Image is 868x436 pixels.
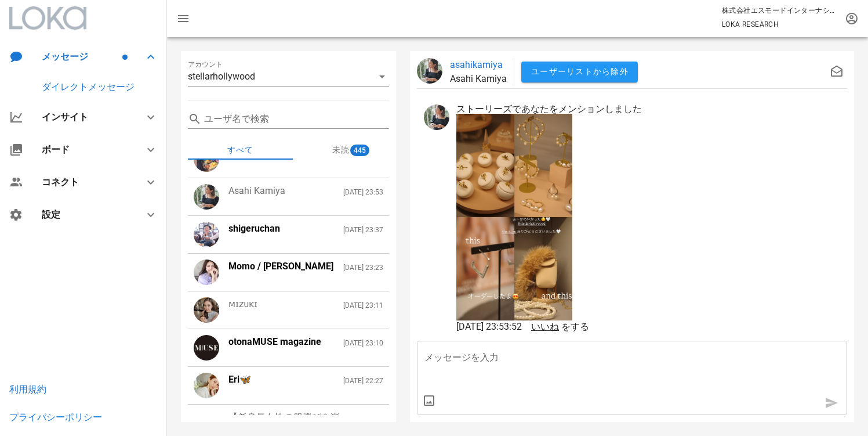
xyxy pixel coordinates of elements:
div: アカウントstellarhollywood [188,67,389,86]
div: Asahi Kamiya [228,184,285,198]
div: ᴍɪᴢᴜᴋɪ [228,297,257,311]
div: [DATE] 23:11 [343,300,383,311]
div: [DATE] 23:53 [343,187,383,198]
div: [DATE] 23:23 [343,262,383,273]
img: asahikamiya [424,105,449,130]
div: [DATE] 23:37 [343,225,383,236]
img: slowday_mizuki [194,297,219,323]
span: をする [561,321,589,332]
div: 未読 [293,141,389,160]
div: すべて [188,141,293,160]
div: インサイト [42,111,130,122]
img: choco1492 [194,373,219,398]
div: Eri🦋 [228,373,251,387]
a: プライバシーポリシー [9,412,102,423]
div: [DATE] 23:53:52 [456,322,522,331]
img: momo_310_ [194,260,219,285]
div: コネクト [42,176,130,188]
button: ユーザーリストから除外 [521,62,638,82]
div: shigeruchan [228,222,280,236]
button: prepend icon [422,394,436,408]
span: バッジ [350,145,369,156]
a: 利用規約 [9,384,46,395]
div: ボード [42,144,130,155]
span: いいね [531,321,559,332]
div: [DATE] 22:27 [343,376,383,387]
div: Momo / [PERSON_NAME] [228,260,333,273]
img: otonamuse [194,335,219,361]
span: ユーザーリストから除外 [531,67,629,77]
p: 株式会社エスモードインターナショナル [722,5,838,16]
p: Asahi Kamiya [450,72,507,86]
p: LOKA RESEARCH [722,19,838,30]
div: ストーリーズであなたをメンションしました [456,105,642,114]
span: バッジ [122,55,128,60]
a: ダイレクトメッセージ [42,81,135,92]
div: stellarhollywood [188,71,255,82]
div: otonaMUSE magazine [228,335,321,349]
a: asahikamiya [450,58,507,72]
img: asahikamiya [194,184,219,210]
img: shigeru39 [194,222,219,247]
div: [DATE] 23:52:39 [456,86,522,95]
div: メッセージ [42,51,120,62]
img: asahikamiya [417,58,442,84]
div: 設定 [42,209,130,220]
div: [DATE] 23:10 [343,338,383,349]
